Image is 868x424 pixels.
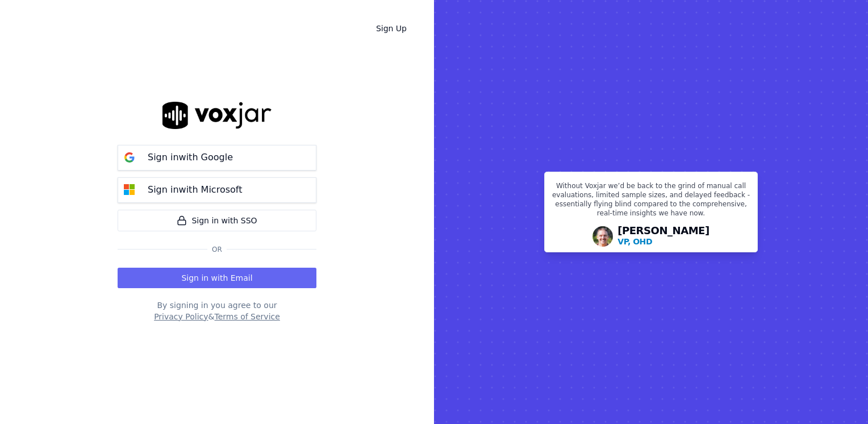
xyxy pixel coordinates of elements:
p: VP, OHD [617,236,652,247]
button: Sign in with Email [118,268,316,288]
img: logo [162,102,272,128]
div: By signing in you agree to our & [118,300,316,322]
span: Or [207,245,227,254]
div: [PERSON_NAME] [617,226,710,247]
img: google Sign in button [118,146,141,169]
a: Sign Up [367,18,416,39]
p: Sign in with Google [148,151,233,164]
img: microsoft Sign in button [118,178,141,201]
a: Sign in with SSO [118,210,316,231]
button: Sign inwith Google [118,145,316,171]
p: Sign in with Microsoft [148,183,242,197]
button: Terms of Service [214,311,279,322]
img: Avatar [592,226,613,247]
p: Without Voxjar we’d be back to the grind of manual call evaluations, limited sample sizes, and de... [552,181,750,222]
button: Privacy Policy [154,311,208,322]
button: Sign inwith Microsoft [118,177,316,203]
